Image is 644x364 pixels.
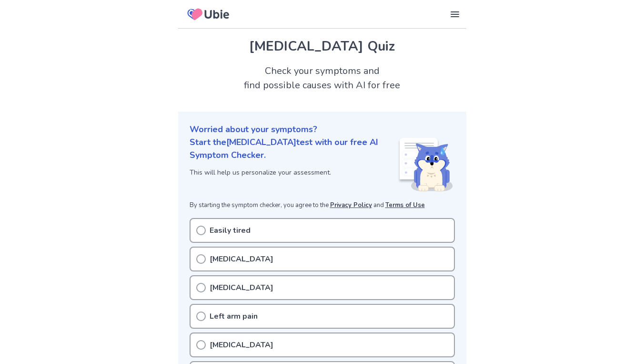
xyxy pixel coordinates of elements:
p: Worried about your symptoms? [190,123,455,136]
a: Terms of Use [385,201,425,209]
p: By starting the symptom checker, you agree to the and [190,201,455,210]
p: Start the [MEDICAL_DATA] test with our free AI Symptom Checker. [190,136,398,162]
img: Shiba [398,138,453,191]
p: Left arm pain [210,311,258,322]
p: [MEDICAL_DATA] [210,339,273,351]
p: [MEDICAL_DATA] [210,253,273,265]
p: This will help us personalize your assessment. [190,167,398,177]
h1: [MEDICAL_DATA] Quiz [190,36,455,56]
h2: Check your symptoms and find possible causes with AI for free [178,64,466,93]
p: Easily tired [210,225,251,236]
p: [MEDICAL_DATA] [210,282,273,293]
a: Privacy Policy [330,201,372,209]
